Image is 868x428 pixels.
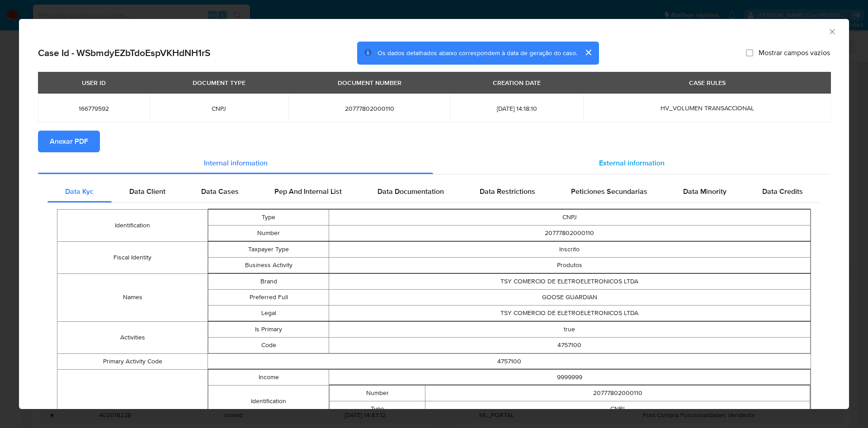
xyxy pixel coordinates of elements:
[480,186,535,197] span: Data Restrictions
[208,337,329,353] td: Code
[208,225,329,241] td: Number
[759,48,830,57] span: Mostrar campos vazios
[684,75,731,90] div: CASE RULES
[461,104,572,113] span: [DATE] 14:18:10
[329,209,810,225] td: CNPJ
[577,42,599,63] button: cerrar
[208,369,329,385] td: Income
[329,369,810,385] td: 9999999
[208,305,329,321] td: Legal
[660,103,754,113] span: HV_VOLUMEN TRANSACCIONAL
[57,209,208,241] td: Identification
[746,49,753,56] input: Mostrar campos vazios
[57,321,208,353] td: Activities
[47,181,821,202] div: Detailed internal info
[329,305,810,321] td: TSY COMERCIO DE ELETROELETRONICOS LTDA
[425,385,810,401] td: 20777802000110
[38,131,100,152] button: Anexar PDF
[38,47,210,59] h2: Case Id - WSbmdyEZbTdoEspVKHdNH1rS
[332,75,407,90] div: DOCUMENT NUMBER
[208,257,329,273] td: Business Activity
[65,186,94,197] span: Data Kyc
[329,321,810,337] td: true
[208,273,329,289] td: Brand
[204,158,268,168] span: Internal information
[329,273,810,289] td: TSY COMERCIO DE ELETROELETRONICOS LTDA
[208,289,329,305] td: Preferred Full
[329,225,810,241] td: 20777802000110
[683,186,726,197] span: Data Minority
[762,186,803,197] span: Data Credits
[76,75,111,90] div: USER ID
[329,241,810,257] td: Inscrito
[208,385,329,417] td: Identification
[38,152,830,174] div: Detailed info
[274,186,342,197] span: Pep And Internal List
[329,401,425,417] td: Type
[599,158,665,168] span: External information
[571,186,647,197] span: Peticiones Secundarias
[19,19,849,409] div: closure-recommendation-modal
[329,257,810,273] td: Produtos
[50,132,88,151] span: Anexar PDF
[187,75,251,90] div: DOCUMENT TYPE
[57,241,208,273] td: Fiscal Identity
[57,353,208,369] td: Primary Activity Code
[487,75,546,90] div: CREATION DATE
[377,186,444,197] span: Data Documentation
[129,186,165,197] span: Data Client
[201,186,239,197] span: Data Cases
[208,241,329,257] td: Taxpayer Type
[208,353,811,369] td: 4757100
[57,273,208,321] td: Names
[329,289,810,305] td: GOOSE GUARDIAN
[299,104,439,113] span: 20777802000110
[828,27,836,35] button: Fechar a janela
[329,385,425,401] td: Number
[329,337,810,353] td: 4757100
[208,321,329,337] td: Is Primary
[377,48,577,57] span: Os dados detalhados abaixo correspondem à data de geração do caso.
[49,104,139,113] span: 166779592
[425,401,810,417] td: CNPJ
[160,104,278,113] span: CNPJ
[208,209,329,225] td: Type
